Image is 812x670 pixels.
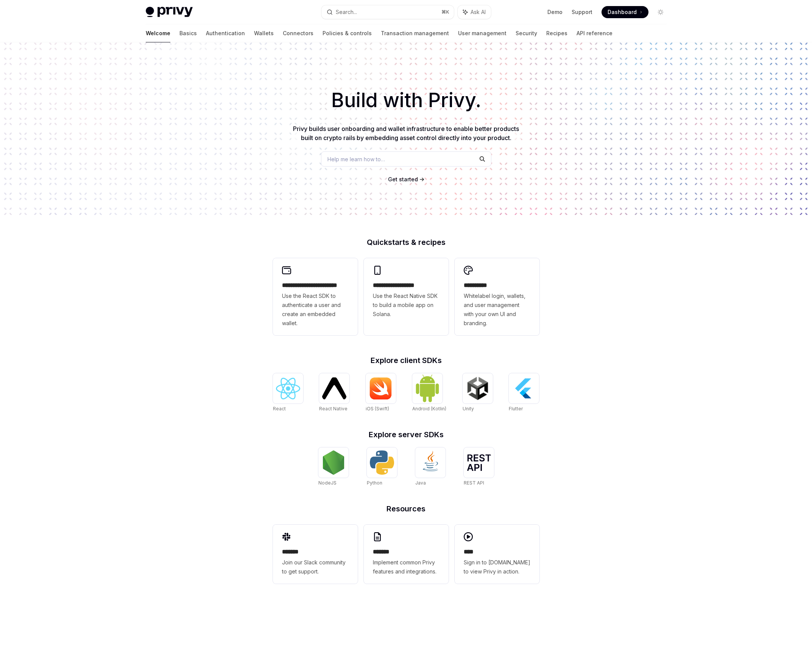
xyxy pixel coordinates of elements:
span: Unity [463,406,474,411]
img: React [276,378,300,399]
a: Authentication [206,24,245,42]
a: PythonPython [367,447,397,487]
img: iOS (Swift) [369,377,393,400]
a: FlutterFlutter [509,373,539,413]
a: Transaction management [381,24,449,42]
a: Basics [179,24,197,42]
a: **** **Implement common Privy features and integrations. [364,525,449,584]
img: Flutter [512,376,536,400]
span: Ask AI [471,8,486,16]
h2: Explore client SDKs [273,357,539,364]
span: Help me learn how to… [327,155,385,163]
img: React Native [322,377,346,399]
button: Toggle dark mode [655,6,667,18]
a: REST APIREST API [464,447,494,487]
img: Java [418,450,443,475]
span: Dashboard [608,8,637,16]
img: Unity [466,376,490,400]
span: Privy builds user onboarding and wallet infrastructure to enable better products built on crypto ... [293,125,519,142]
a: ****Sign in to [DOMAIN_NAME] to view Privy in action. [455,525,539,584]
a: JavaJava [415,447,446,487]
a: Get started [388,176,418,183]
img: Python [370,450,394,475]
a: UnityUnity [463,373,493,413]
button: Ask AI [458,5,491,19]
a: Android (Kotlin)Android (Kotlin) [412,373,446,413]
span: NodeJS [318,480,337,486]
h2: Resources [273,505,539,513]
a: Security [516,24,537,42]
a: Demo [547,8,563,16]
a: ReactReact [273,373,303,413]
span: React Native [319,406,348,411]
span: Get started [388,176,418,182]
a: Welcome [146,24,170,42]
a: React NativeReact Native [319,373,349,413]
a: Recipes [546,24,567,42]
h1: Build with Privy. [12,86,800,115]
span: REST API [464,480,484,486]
a: Wallets [254,24,274,42]
h2: Quickstarts & recipes [273,238,539,246]
span: Flutter [509,406,523,411]
img: NodeJS [321,450,346,475]
a: **** **Join our Slack community to get support. [273,525,358,584]
span: ⌘ K [441,9,449,15]
span: Join our Slack community to get support. [282,558,349,576]
a: Dashboard [602,6,648,18]
a: **** *****Whitelabel login, wallets, and user management with your own UI and branding. [455,258,539,335]
span: React [273,406,286,411]
a: API reference [577,24,613,42]
span: Implement common Privy features and integrations. [373,558,440,576]
a: NodeJSNodeJS [318,447,349,487]
img: Android (Kotlin) [415,374,440,402]
span: Use the React SDK to authenticate a user and create an embedded wallet. [282,291,349,328]
span: Whitelabel login, wallets, and user management with your own UI and branding. [464,291,530,328]
a: Connectors [283,24,313,42]
span: iOS (Swift) [366,406,389,411]
span: Java [415,480,426,486]
span: Use the React Native SDK to build a mobile app on Solana. [373,291,440,319]
img: REST API [467,454,491,471]
span: Python [367,480,382,486]
a: **** **** **** ***Use the React Native SDK to build a mobile app on Solana. [364,258,449,335]
div: Search... [336,8,357,17]
a: User management [458,24,507,42]
img: light logo [146,7,193,17]
span: Android (Kotlin) [412,406,446,411]
a: Support [572,8,592,16]
h2: Explore server SDKs [273,431,539,438]
span: Sign in to [DOMAIN_NAME] to view Privy in action. [464,558,530,576]
a: Policies & controls [323,24,372,42]
button: Search...⌘K [321,5,454,19]
a: iOS (Swift)iOS (Swift) [366,373,396,413]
